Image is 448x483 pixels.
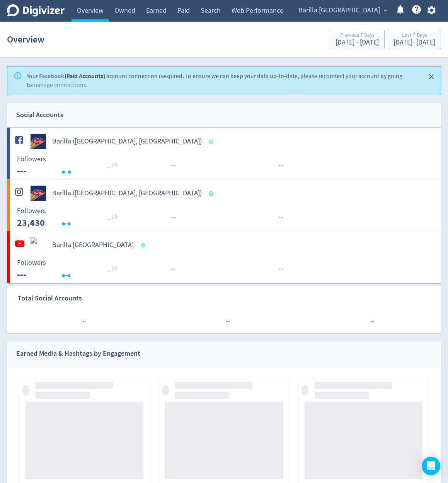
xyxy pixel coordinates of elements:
span: · [171,265,172,274]
span: · [171,213,172,222]
span: · [174,161,175,171]
strong: (Paid Accounts) [39,72,105,80]
a: Facebook [39,72,65,80]
a: Barilla Australia undefinedBarilla [GEOGRAPHIC_DATA] Followers --- Followers --- _ 0%······ [7,231,441,283]
span: Data last synced: 13 Aug 2025, 12:02am (AEST) [209,140,216,144]
img: Barilla (AU, NZ) undefined [31,134,46,149]
div: Previous 7 Days [336,32,379,39]
span: · [83,317,84,327]
span: · [280,213,282,222]
div: Last 7 Days [393,32,435,39]
div: Your account connection is expired . To ensure we can keep your data up-to-date, please reconnect... [27,69,419,92]
span: · [227,317,228,327]
span: · [228,317,230,327]
img: Barilla (AU, NZ) undefined [31,186,46,201]
span: _ 0% [107,161,120,169]
span: · [172,161,174,171]
span: · [174,213,175,222]
div: [DATE] - [DATE] [336,39,379,46]
span: · [225,317,227,327]
div: Earned Media & Hashtags by Engagement [16,348,140,359]
a: Barilla (AU, NZ) undefinedBarilla ([GEOGRAPHIC_DATA], [GEOGRAPHIC_DATA]) Followers --- Followers ... [7,128,441,179]
span: · [371,317,373,327]
h1: Overview [7,27,44,52]
span: · [171,161,172,171]
span: · [282,161,283,171]
a: Barilla (AU, NZ) undefinedBarilla ([GEOGRAPHIC_DATA], [GEOGRAPHIC_DATA]) Followers --- _ 0% Follo... [7,179,441,231]
img: Barilla Australia undefined [31,237,46,253]
svg: Followers --- [13,207,129,228]
span: _ 0% [107,265,120,273]
h5: Barilla [GEOGRAPHIC_DATA] [52,241,134,250]
h5: Barilla ([GEOGRAPHIC_DATA], [GEOGRAPHIC_DATA]) [52,137,202,146]
span: · [174,265,175,274]
span: · [370,317,371,327]
span: Barilla [GEOGRAPHIC_DATA] [298,4,380,17]
div: Open Intercom Messenger [422,457,440,475]
span: Data last synced: 13 Aug 2025, 11:01am (AEST) [141,243,148,247]
span: Data last synced: 13 Aug 2025, 12:02am (AEST) [209,191,216,196]
span: _ 0% [107,213,120,221]
svg: Followers --- [13,259,129,280]
svg: Followers --- [13,155,129,176]
a: manage connections [32,81,86,89]
span: · [282,213,283,222]
h5: Barilla ([GEOGRAPHIC_DATA], [GEOGRAPHIC_DATA]) [52,189,202,198]
span: · [373,317,375,327]
span: · [279,213,280,222]
button: Last 7 Days[DATE]- [DATE] [388,30,441,49]
button: Barilla [GEOGRAPHIC_DATA] [296,4,389,17]
span: expand_more [382,7,389,14]
span: · [172,265,174,274]
span: · [279,161,280,171]
button: Close [425,70,438,83]
div: Social Accounts [16,109,63,121]
span: · [280,161,282,171]
span: · [279,265,280,274]
span: · [172,213,174,222]
span: · [282,265,283,274]
span: · [81,317,83,327]
span: · [84,317,86,327]
div: Total Social Accounts [18,286,445,311]
div: [DATE] - [DATE] [393,39,435,46]
span: · [280,265,282,274]
button: Previous 7 Days[DATE] - [DATE] [330,30,385,49]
